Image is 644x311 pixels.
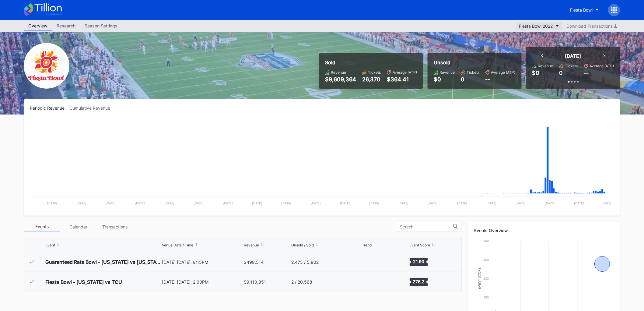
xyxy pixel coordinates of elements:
[574,201,584,205] text: [DATE]
[24,222,60,231] div: Events
[484,295,489,299] text: 100
[564,22,620,30] button: Download Transactions
[491,70,516,75] div: Average (ATP)
[52,21,80,30] div: Research
[24,43,69,89] img: FiestaBowl.png
[484,239,489,242] text: 400
[362,76,381,83] div: 26,370
[484,258,489,261] text: 300
[80,21,122,30] div: Season Settings
[325,76,356,83] div: $9,609,364
[369,201,379,205] text: [DATE]
[434,59,516,65] div: Unsold
[565,64,578,68] div: Tickets
[439,70,455,75] div: Revenue
[45,259,160,265] div: Guaranteed Rate Bowl - [US_STATE] vs [US_STATE] State
[47,201,57,205] text: [DATE]
[567,23,617,29] div: Download Transactions
[311,201,321,205] text: [DATE]
[538,64,553,68] div: Revenue
[340,201,350,205] text: [DATE]
[428,201,438,205] text: [DATE]
[135,201,145,205] text: [DATE]
[162,279,243,284] div: [DATE] [DATE], 2:00PM
[602,201,612,205] text: [DATE]
[516,201,526,205] text: [DATE]
[45,279,122,285] div: Fiesta Bowl - [US_STATE] vs TCU
[97,222,133,231] div: Transactions
[194,201,204,205] text: [DATE]
[69,105,115,111] div: Cumulative Revenue
[362,254,380,270] svg: Chart title
[162,260,243,265] div: [DATE] [DATE], 8:15PM
[457,201,467,205] text: [DATE]
[566,4,604,16] button: Fiesta Bowl
[486,201,496,205] text: [DATE]
[565,53,581,59] div: [DATE]
[584,70,589,76] div: --
[162,243,193,247] div: Venue Date / Time
[368,70,381,75] div: Tickets
[244,260,264,265] div: $498,514
[52,21,80,31] a: Research
[292,260,319,265] div: 2,475 / 5,802
[325,59,417,65] div: Sold
[362,274,380,290] svg: Chart title
[532,70,540,76] div: $0
[30,105,69,111] div: Periodic Revenue
[30,118,614,210] svg: Chart title
[467,70,479,75] div: Tickets
[590,64,614,68] div: Average (ATP)
[434,76,455,83] div: $0
[516,22,562,30] button: Fiesta Bowl 2022
[478,267,481,289] text: Event Score
[292,243,314,247] div: Unsold / Sold
[413,279,425,284] text: 276.2
[545,201,555,205] text: [DATE]
[362,243,372,247] div: Trend
[331,70,346,75] div: Revenue
[76,201,86,205] text: [DATE]
[474,228,614,233] div: Events Overview
[60,222,97,231] div: Calendar
[393,70,417,75] div: Average (ATP)
[559,70,563,76] div: 0
[244,243,259,247] div: Revenue
[570,7,593,12] div: Fiesta Bowl
[282,201,292,205] text: [DATE]
[106,201,116,205] text: [DATE]
[461,76,479,83] div: 0
[244,279,266,284] div: $9,110,851
[485,76,516,83] div: --
[399,201,409,205] text: [DATE]
[519,23,553,29] div: Fiesta Bowl 2022
[80,21,122,31] a: Season Settings
[223,201,233,205] text: [DATE]
[413,259,424,264] text: 21.90
[387,76,417,83] div: $364.41
[400,224,453,229] input: Search
[24,21,52,31] a: Overview
[45,243,55,247] div: Event
[252,201,262,205] text: [DATE]
[410,243,430,247] div: Event Score
[292,279,313,284] div: 2 / 20,568
[484,277,489,280] text: 200
[164,201,174,205] text: [DATE]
